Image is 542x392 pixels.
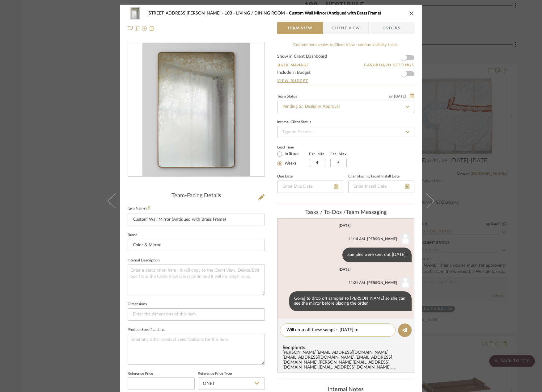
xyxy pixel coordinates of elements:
[128,308,265,321] input: Enter the dimensions of this item
[277,150,309,167] mat-radio-group: Select item type
[128,303,147,306] label: Dimensions
[128,259,160,262] label: Internal Description
[330,152,347,156] label: Est. Max
[225,11,289,15] span: 103 - LIVING / DINING ROOM
[287,22,313,34] span: Team View
[283,161,297,166] label: Weeks
[128,206,150,211] label: Item Name
[277,78,414,83] a: View Budget
[367,280,397,286] div: [PERSON_NAME]
[277,126,414,138] input: Type to Search…
[305,210,346,215] span: Tasks / To-Dos /
[342,248,412,262] div: Samples were sent out [DATE]!
[277,181,343,193] input: Enter Due Date
[277,175,293,178] label: Due Date
[128,328,164,332] label: Product Specifications
[399,277,412,289] img: user_avatar.png
[409,10,414,16] button: close
[349,280,365,286] div: 11:21 AM
[147,11,225,15] span: [STREET_ADDRESS][PERSON_NAME]
[277,62,310,68] button: Bulk Manage
[128,43,265,177] div: 0
[348,175,400,178] label: Client-Facing Target Install Date
[128,7,142,19] img: 52afd73b-eeb2-483d-b6a8-947f4448667e_48x40.jpg
[128,372,153,375] label: Reference Price
[389,94,393,98] span: on
[339,267,351,272] div: [DATE]
[349,236,365,242] div: 11:14 AM
[277,209,414,216] div: team Messaging
[283,151,299,157] label: In Stock
[128,234,138,237] label: Brand
[277,42,414,48] div: Content here copies to Client View - confirm visibility there.
[309,152,325,156] label: Est. Min
[348,181,414,193] input: Enter Install Date
[277,95,297,98] div: Team Status
[198,372,232,375] label: Reference Price Type
[289,11,381,15] span: Custom Wall Mirror (Antiqued with Brass Frame)
[339,223,351,228] div: [DATE]
[399,233,412,245] img: user_avatar.png
[277,101,414,113] input: Type to Search…
[142,43,250,177] img: 52afd73b-eeb2-483d-b6a8-947f4448667e_436x436.jpg
[332,22,360,34] span: Client View
[128,214,265,226] input: Enter Item Name
[376,22,407,34] span: Orders
[363,62,414,68] button: Dashboard Settings
[128,193,265,199] div: Team-Facing Details
[282,350,412,370] div: [PERSON_NAME][EMAIL_ADDRESS][DOMAIN_NAME] , [EMAIL_ADDRESS][DOMAIN_NAME] , [EMAIL_ADDRESS][DOMAIN...
[282,345,412,350] span: Recipients:
[277,121,311,124] div: Internal Client Status
[393,94,407,98] span: [DATE]
[149,26,154,31] img: Remove from project
[289,291,412,311] div: Going to drop off samples to [PERSON_NAME] so she can see the mirror before placing the order.
[128,239,265,251] input: Enter Brand
[367,236,397,242] div: [PERSON_NAME]
[277,144,309,150] label: Lead Time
